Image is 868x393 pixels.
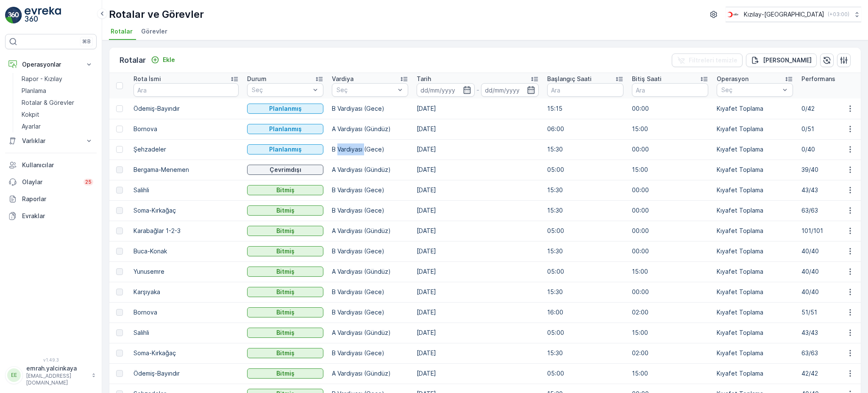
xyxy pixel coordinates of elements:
[5,357,97,362] span: v 1.49.3
[712,302,797,323] td: Kıyafet Toplama
[22,60,80,69] p: Operasyonlar
[672,53,743,67] button: Filtreleri temizle
[247,348,323,358] button: Bitmiş
[247,205,323,216] button: Bitmiş
[5,191,97,208] a: Raporlar
[628,343,712,363] td: 02:00
[412,343,543,363] td: [DATE]
[163,56,175,64] p: Ekle
[543,139,628,160] td: 15:30
[328,282,412,302] td: B Vardiyası (Gece)
[247,246,323,256] button: Bitmiş
[247,75,267,83] p: Durum
[276,267,295,276] p: Bitmiş
[628,282,712,302] td: 00:00
[116,166,123,173] div: Toggle Row Selected
[22,75,62,83] p: Rapor - Kızılay
[412,241,543,261] td: [DATE]
[712,98,797,119] td: Kıyafet Toplama
[116,268,123,275] div: Toggle Row Selected
[22,110,39,119] p: Kokpit
[116,227,123,234] div: Toggle Row Selected
[328,119,412,139] td: A Vardiyası (Gündüz)
[328,200,412,221] td: B Vardiyası (Gece)
[141,27,167,36] span: Görevler
[134,83,239,97] input: Ara
[5,208,97,225] a: Evraklar
[628,302,712,323] td: 02:00
[332,75,353,83] p: Vardiya
[129,363,243,384] td: Ödemiş-Bayındır
[543,282,628,302] td: 15:30
[417,75,431,83] p: Tarih
[22,195,93,203] p: Raporlar
[712,241,797,261] td: Kıyafet Toplama
[5,7,22,24] img: logo
[412,221,543,241] td: [DATE]
[129,119,243,139] td: Bornova
[247,124,323,134] button: Planlanmış
[543,180,628,200] td: 15:30
[22,122,41,131] p: Ayarlar
[543,200,628,221] td: 15:30
[134,75,161,83] p: Rota İsmi
[412,98,543,119] td: [DATE]
[247,328,323,338] button: Bitmiş
[22,161,93,169] p: Kullanıcılar
[247,185,323,195] button: Bitmiş
[129,139,243,160] td: Şehzadeler
[412,119,543,139] td: [DATE]
[18,73,97,85] a: Rapor - Kızılay
[328,261,412,282] td: A Vardiyası (Gündüz)
[276,288,295,296] p: Bitmiş
[129,160,243,180] td: Bergama-Menemen
[543,363,628,384] td: 05:00
[628,323,712,343] td: 15:00
[247,368,323,379] button: Bitmiş
[18,109,97,121] a: Kokpit
[328,98,412,119] td: B Vardiyası (Gece)
[120,54,146,66] p: Rotalar
[547,75,592,83] p: Başlangıç Saati
[18,121,97,132] a: Ayarlar
[412,139,543,160] td: [DATE]
[721,86,780,94] p: Seç
[628,221,712,241] td: 00:00
[269,145,302,154] p: Planlanmış
[5,157,97,174] a: Kullanıcılar
[628,200,712,221] td: 00:00
[247,307,323,317] button: Bitmiş
[543,302,628,323] td: 16:00
[328,323,412,343] td: A Vardiyası (Gündüz)
[543,323,628,343] td: 05:00
[328,180,412,200] td: B Vardiyası (Gece)
[276,349,295,357] p: Bitmiş
[337,86,395,94] p: Seç
[116,126,123,132] div: Toggle Row Selected
[543,119,628,139] td: 06:00
[82,38,91,45] p: ⌘B
[129,282,243,302] td: Karşıyaka
[726,7,861,22] button: Kızılay-[GEOGRAPHIC_DATA](+03:00)
[5,364,97,386] button: EEemrah.yalcinkaya[EMAIL_ADDRESS][DOMAIN_NAME]
[116,370,123,377] div: Toggle Row Selected
[328,302,412,323] td: B Vardiyası (Gece)
[247,226,323,236] button: Bitmiş
[543,241,628,261] td: 15:30
[632,75,662,83] p: Bitiş Saati
[712,343,797,363] td: Kıyafet Toplama
[328,363,412,384] td: A Vardiyası (Gündüz)
[22,137,80,145] p: Varlıklar
[116,187,123,194] div: Toggle Row Selected
[129,302,243,323] td: Bornova
[628,139,712,160] td: 00:00
[252,86,310,94] p: Seç
[25,7,61,24] img: logo_light-DOdMpM7g.png
[22,98,74,107] p: Rotalar & Görevler
[276,369,295,378] p: Bitmiş
[712,363,797,384] td: Kıyafet Toplama
[628,160,712,180] td: 15:00
[412,261,543,282] td: [DATE]
[276,308,295,317] p: Bitmiş
[744,10,824,19] p: Kızılay-[GEOGRAPHIC_DATA]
